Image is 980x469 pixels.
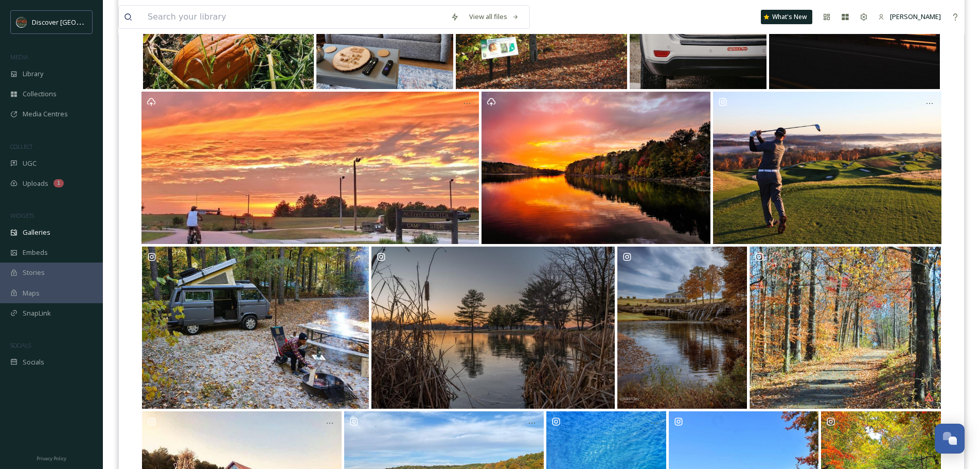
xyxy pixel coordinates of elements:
[23,179,48,188] span: Uploads
[23,357,44,367] span: Socials
[10,53,28,61] span: MEDIA
[748,247,942,409] a: Take the family out hiking for the day! Dubois County has many different trails to offer. 🥾 Click...
[37,451,66,464] a: Privacy Policy
[32,17,161,27] span: Discover [GEOGRAPHIC_DATA][US_STATE]
[616,247,749,409] a: Had to rearrange my schedule Monday and took advantage of the chance to shoot some color before t...
[54,179,64,187] div: 1
[23,159,37,168] span: UGC
[890,12,941,21] span: [PERSON_NAME]
[464,7,524,27] a: View all files
[761,10,812,24] a: What's New
[712,92,943,244] a: Day 10 of Love Inspiration Ideas: If you and your love have a love for golf, book your golf stay ...
[10,341,31,349] span: SOCIALS
[142,6,446,28] input: Search your library
[370,247,616,409] a: Sunsets like this never get old 😍 📸 : @darrinchapman457
[23,69,43,79] span: Library
[873,7,946,27] a: [PERSON_NAME]
[141,247,370,409] a: We just got the call…Our Vanagon’s cylinder head is finally ready to be picked up from the machin...
[23,268,45,277] span: Stories
[23,89,57,99] span: Collections
[23,288,40,298] span: Maps
[23,109,68,119] span: Media Centres
[10,212,34,219] span: WIDGETS
[16,17,27,27] img: SIN-logo.svg
[23,228,50,237] span: Galleries
[10,143,32,150] span: COLLECT
[23,248,48,257] span: Embeds
[37,455,66,462] span: Privacy Policy
[23,308,51,318] span: SnapLink
[935,424,965,454] button: Open Chat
